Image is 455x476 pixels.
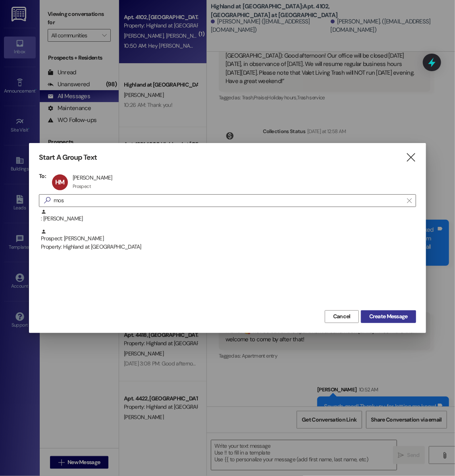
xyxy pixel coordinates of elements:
button: Clear text [403,195,416,207]
div: Prospect: [PERSON_NAME] [41,229,416,252]
i:  [405,153,416,162]
input: Search for any contact or apartment [54,195,403,206]
div: Prospect [73,183,91,190]
div: Property: Highland at [GEOGRAPHIC_DATA] [41,243,416,251]
h3: Start A Group Text [39,153,97,162]
span: Cancel [333,312,351,321]
div: : [PERSON_NAME] [39,209,416,229]
div: [PERSON_NAME] [73,174,112,181]
button: Cancel [325,310,359,323]
div: Prospect: [PERSON_NAME]Property: Highland at [GEOGRAPHIC_DATA] [39,229,416,249]
span: HM [55,178,64,186]
i:  [41,196,54,205]
h3: To: [39,172,46,180]
div: : [PERSON_NAME] [41,209,416,223]
i:  [407,197,411,204]
button: Create Message [361,310,416,323]
span: Create Message [369,312,408,321]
